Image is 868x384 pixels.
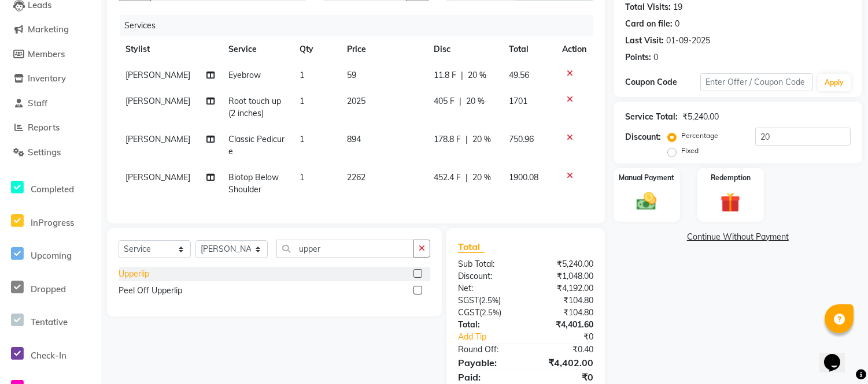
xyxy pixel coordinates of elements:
[31,184,74,195] span: Completed
[31,217,74,228] span: InProgress
[526,356,602,370] div: ₹4,402.00
[449,370,526,384] div: Paid:
[434,133,461,146] span: 178.8 F
[347,70,356,80] span: 59
[293,36,340,62] th: Qty
[625,1,671,13] div: Total Visits:
[466,133,468,146] span: |
[125,70,190,80] span: [PERSON_NAME]
[818,74,851,91] button: Apply
[449,294,526,307] div: ( )
[526,370,602,384] div: ₹0
[616,231,860,243] a: Continue Without Payment
[125,134,190,144] span: [PERSON_NAME]
[555,36,593,62] th: Action
[120,15,602,36] div: Services
[458,241,485,253] span: Total
[509,70,529,80] span: 49.56
[509,96,527,106] span: 1701
[449,307,526,319] div: ( )
[619,173,674,183] label: Manual Payment
[700,73,813,91] input: Enter Offer / Coupon Code
[28,49,65,59] span: Members
[526,282,602,294] div: ₹4,192.00
[458,295,479,305] span: SGST
[347,172,365,182] span: 2262
[458,307,479,318] span: CGST
[681,131,718,141] label: Percentage
[681,146,699,156] label: Fixed
[526,307,602,319] div: ₹104.80
[228,96,281,118] span: Root touch up (2 inches)
[300,172,304,182] span: 1
[434,69,456,81] span: 11.8 F
[472,133,491,146] span: 20 %
[427,36,503,62] th: Disc
[31,284,66,294] span: Dropped
[31,316,68,327] span: Tentative
[340,36,427,62] th: Price
[3,23,98,36] a: Marketing
[666,35,710,47] div: 01-09-2025
[625,131,661,143] div: Discount:
[526,319,602,331] div: ₹4,401.60
[28,24,69,35] span: Marketing
[221,36,293,62] th: Service
[449,282,526,294] div: Net:
[526,344,602,356] div: ₹0.40
[300,134,304,144] span: 1
[28,73,66,84] span: Inventory
[466,95,485,107] span: 20 %
[526,258,602,270] div: ₹5,240.00
[526,270,602,282] div: ₹1,048.00
[714,190,747,215] img: _gift.svg
[449,270,526,282] div: Discount:
[119,268,149,280] div: Upperlip
[347,134,361,144] span: 894
[3,121,98,135] a: Reports
[434,95,455,107] span: 405 F
[3,72,98,85] a: Inventory
[502,36,555,62] th: Total
[653,51,658,64] div: 0
[625,18,673,30] div: Card on file:
[449,331,538,343] a: Add Tip
[449,344,526,356] div: Round Off:
[472,172,491,184] span: 20 %
[3,48,98,61] a: Members
[625,76,700,88] div: Coupon Code
[482,308,499,317] span: 2.5%
[31,350,67,361] span: Check-In
[125,96,190,106] span: [PERSON_NAME]
[468,69,486,81] span: 20 %
[509,134,534,144] span: 750.96
[3,97,98,110] a: Staff
[228,70,261,80] span: Eyebrow
[125,172,190,182] span: [PERSON_NAME]
[434,172,461,184] span: 452.4 F
[630,190,663,213] img: _cash.svg
[819,338,856,372] iframe: chat widget
[481,296,498,305] span: 2.5%
[625,35,664,47] div: Last Visit:
[119,285,182,297] div: Peel Off Upperlip
[673,1,682,13] div: 19
[3,146,98,159] a: Settings
[711,173,751,183] label: Redemption
[28,147,61,158] span: Settings
[459,95,461,107] span: |
[538,331,602,343] div: ₹0
[276,240,414,258] input: Search or Scan
[119,36,221,62] th: Stylist
[300,70,304,80] span: 1
[466,172,468,184] span: |
[347,96,365,106] span: 2025
[28,122,60,133] span: Reports
[461,69,463,81] span: |
[509,172,538,182] span: 1900.08
[449,319,526,331] div: Total:
[625,111,678,123] div: Service Total:
[449,356,526,370] div: Payable:
[526,294,602,307] div: ₹104.80
[682,111,719,123] div: ₹5,240.00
